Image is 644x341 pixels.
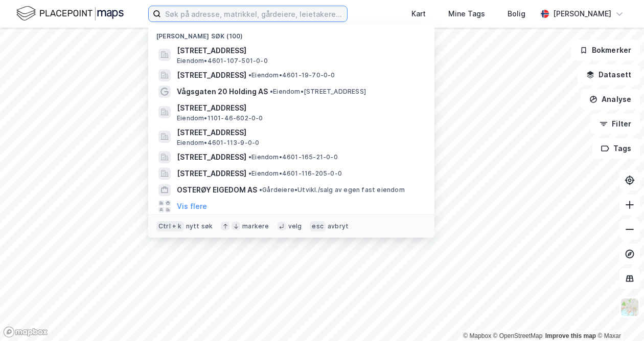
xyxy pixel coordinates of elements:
button: Vis flere [177,200,207,212]
iframe: Chat Widget [593,292,644,341]
span: • [248,153,251,161]
div: markere [242,222,269,230]
div: Kart [411,8,426,20]
span: • [248,71,251,79]
span: • [259,186,262,194]
input: Søk på adresse, matrikkel, gårdeiere, leietakere eller personer [161,6,347,22]
div: nytt søk [186,222,213,230]
div: Mine Tags [448,8,485,20]
div: avbryt [328,222,349,230]
span: [STREET_ADDRESS] [177,126,422,139]
span: Eiendom • 4601-113-9-0-0 [177,139,259,147]
div: velg [288,222,302,230]
span: [STREET_ADDRESS] [177,69,246,81]
span: [STREET_ADDRESS] [177,45,422,57]
span: [STREET_ADDRESS] [177,167,246,180]
img: logo.f888ab2527a4732fd821a326f86c7f29.svg [16,5,124,23]
span: Gårdeiere • Utvikl./salg av egen fast eiendom [259,186,405,194]
span: Vågsgaten 20 Holding AS [177,86,268,98]
div: Kontrollprogram for chat [593,292,644,341]
span: [STREET_ADDRESS] [177,102,422,114]
span: [STREET_ADDRESS] [177,151,246,163]
span: OSTERØY EIGEDOM AS [177,184,257,196]
span: Eiendom • 4601-165-21-0-0 [248,153,338,161]
span: • [270,88,273,95]
div: Ctrl + k [156,221,184,231]
span: Eiendom • [STREET_ADDRESS] [270,88,366,96]
div: [PERSON_NAME] søk (100) [148,24,434,42]
span: Eiendom • 4601-107-501-0-0 [177,57,268,65]
span: Eiendom • 4601-19-70-0-0 [248,71,335,79]
span: Eiendom • 1101-46-602-0-0 [177,114,263,122]
div: esc [310,221,326,231]
div: Bolig [508,8,525,20]
div: [PERSON_NAME] [553,8,611,20]
span: Eiendom • 4601-116-205-0-0 [248,169,342,178]
span: • [248,169,251,177]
